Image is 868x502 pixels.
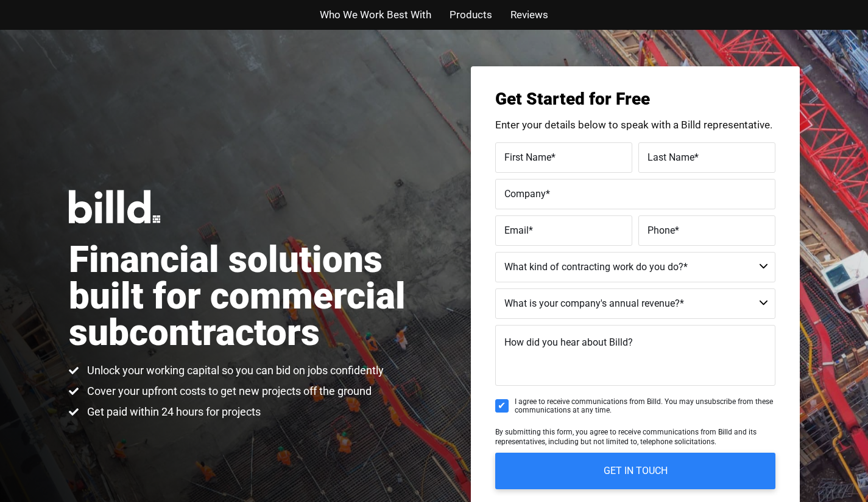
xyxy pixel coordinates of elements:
span: Last Name [647,151,694,162]
span: Company [504,187,546,199]
span: Phone [647,224,675,235]
a: Reviews [510,6,548,24]
span: Email [504,224,529,235]
p: Enter your details below to speak with a Billd representative. [495,120,775,130]
span: Cover your upfront costs to get new projects off the ground [84,384,372,399]
span: I agree to receive communications from Billd. You may unsubscribe from these communications at an... [515,397,775,415]
a: Who We Work Best With [320,6,431,24]
span: First Name [504,151,551,162]
span: Unlock your working capital so you can bid on jobs confidently [84,363,384,378]
span: By submitting this form, you agree to receive communications from Billd and its representatives, ... [495,428,757,446]
h1: Financial solutions built for commercial subcontractors [69,242,434,351]
h3: Get Started for Free [495,91,775,108]
input: I agree to receive communications from Billd. You may unsubscribe from these communications at an... [495,399,509,413]
input: GET IN TOUCH [495,453,775,489]
a: Products [450,6,492,24]
span: Get paid within 24 hours for projects [84,405,261,419]
span: How did you hear about Billd? [504,336,633,348]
